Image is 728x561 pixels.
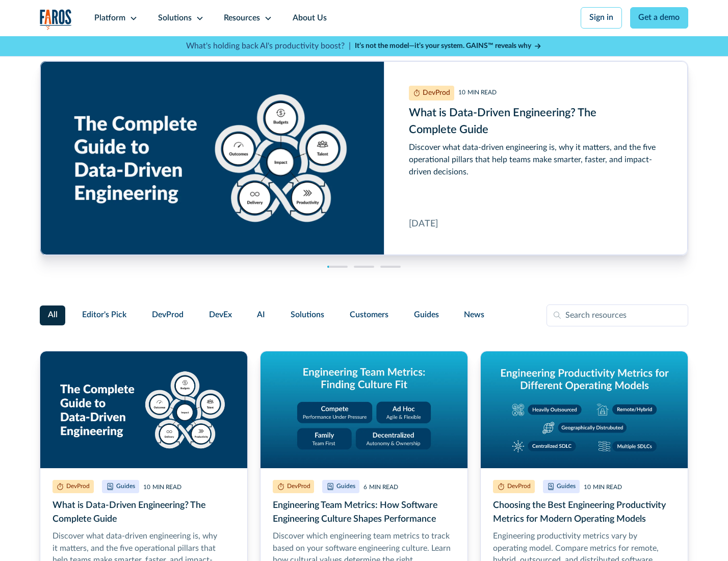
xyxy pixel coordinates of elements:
[82,309,126,321] span: Editor's Pick
[547,304,688,327] input: Search resources
[40,351,247,468] img: Graphic titled 'The Complete Guide to Data-Driven Engineering' showing five pillars around a cent...
[48,309,58,321] span: All
[291,309,324,321] span: Solutions
[40,9,72,30] a: home
[350,309,388,321] span: Customers
[481,351,688,468] img: Graphic titled 'Engineering productivity metrics for different operating models' showing five mod...
[630,7,689,29] a: Get a demo
[158,12,192,24] div: Solutions
[224,12,260,24] div: Resources
[40,304,689,327] form: Filter Form
[257,309,265,321] span: AI
[355,42,531,49] strong: It’s not the model—it’s your system. GAINS™ reveals why
[40,9,72,30] img: Logo of the analytics and reporting company Faros.
[464,309,484,321] span: News
[94,12,125,24] div: Platform
[209,309,232,321] span: DevEx
[152,309,184,321] span: DevProd
[581,7,622,29] a: Sign in
[40,61,688,255] div: cms-link
[261,351,467,468] img: Graphic titled 'Engineering Team Metrics: Finding Culture Fit' with four cultural models: Compete...
[186,40,351,53] p: What's holding back AI's productivity boost? |
[355,41,542,52] a: It’s not the model—it’s your system. GAINS™ reveals why
[414,309,439,321] span: Guides
[40,61,688,255] a: What is Data-Driven Engineering? The Complete Guide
